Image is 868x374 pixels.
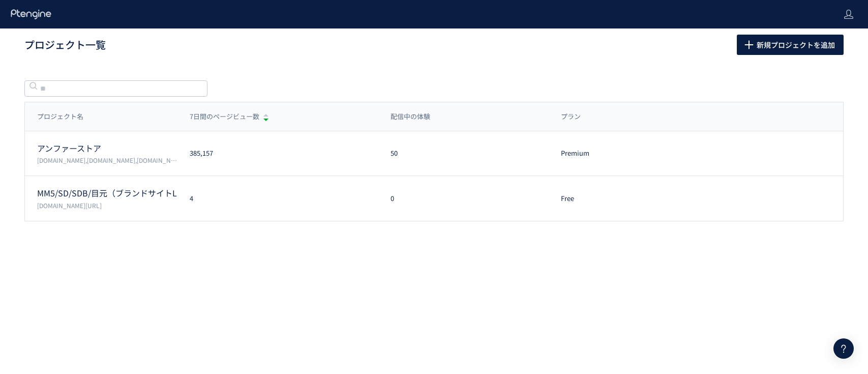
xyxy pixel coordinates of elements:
p: アンファーストア [37,142,177,154]
span: プラン [561,112,581,122]
p: scalp-d.angfa-store.jp/ [37,201,177,210]
div: 4 [177,194,378,204]
span: 7日間のページビュー数 [190,112,259,122]
div: 0 [378,194,549,204]
span: プロジェクト名 [37,112,83,122]
div: Premium [549,149,691,158]
span: 配信中の体験 [391,112,430,122]
div: 50 [378,149,549,158]
span: 新規プロジェクトを追加 [757,35,835,55]
div: 385,157 [177,149,378,158]
div: Free [549,194,691,204]
h1: プロジェクト一覧 [24,38,714,52]
p: permuta.jp,femtur.jp,angfa-store.jp,shopping.geocities.jp [37,156,177,164]
button: 新規プロジェクトを追加 [737,35,844,55]
p: MM5/SD/SDB/目元（ブランドサイトLP/広告LP） [37,187,177,199]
